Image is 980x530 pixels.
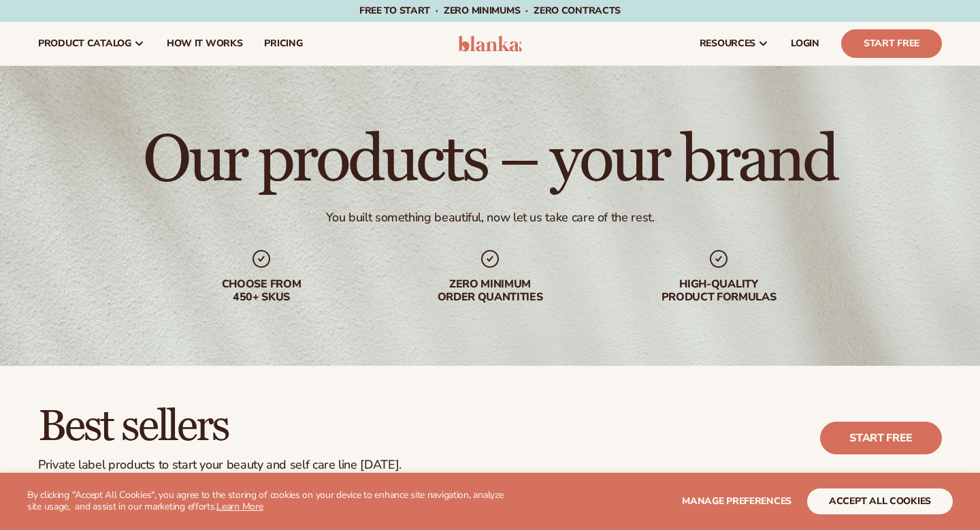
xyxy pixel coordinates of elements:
[780,22,830,65] a: LOGIN
[253,22,313,65] a: pricing
[807,488,953,514] button: accept all cookies
[38,404,402,450] h2: Best sellers
[841,29,942,58] a: Start Free
[820,422,942,454] a: Start free
[791,38,819,49] span: LOGIN
[632,278,806,304] div: High-quality product formulas
[403,278,577,304] div: Zero minimum order quantities
[38,38,131,49] span: product catalog
[156,22,254,65] a: How It Works
[682,488,791,514] button: Manage preferences
[326,210,655,225] div: You built something beautiful, now let us take care of the rest.
[458,35,523,52] img: logo
[143,128,836,193] h1: Our products – your brand
[174,278,348,304] div: Choose from 450+ Skus
[167,38,243,49] span: How It Works
[682,495,791,508] span: Manage preferences
[689,22,780,65] a: resources
[27,22,156,65] a: product catalog
[700,38,755,49] span: resources
[359,4,621,17] span: Free to start · ZERO minimums · ZERO contracts
[264,38,302,49] span: pricing
[38,458,402,473] div: Private label products to start your beauty and self care line [DATE].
